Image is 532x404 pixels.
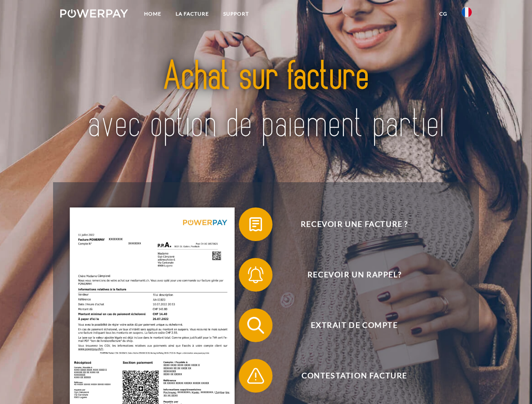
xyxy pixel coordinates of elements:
[245,214,266,235] img: qb_bill.svg
[216,6,256,21] a: Support
[60,9,128,18] img: logo-powerpay-white.svg
[251,207,457,241] span: Recevoir une facture ?
[251,258,457,292] span: Recevoir un rappel?
[168,6,216,21] a: LA FACTURE
[245,264,266,285] img: qb_bell.svg
[251,308,457,342] span: Extrait de compte
[251,359,457,393] span: Contestation Facture
[462,7,472,17] img: fr
[432,6,454,21] a: CG
[239,308,458,342] button: Extrait de compte
[245,315,266,336] img: qb_search.svg
[239,359,458,393] button: Contestation Facture
[239,207,458,241] button: Recevoir une facture ?
[80,40,452,161] img: title-powerpay_fr.svg
[137,6,168,21] a: Home
[239,258,458,292] button: Recevoir un rappel?
[245,365,266,386] img: qb_warning.svg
